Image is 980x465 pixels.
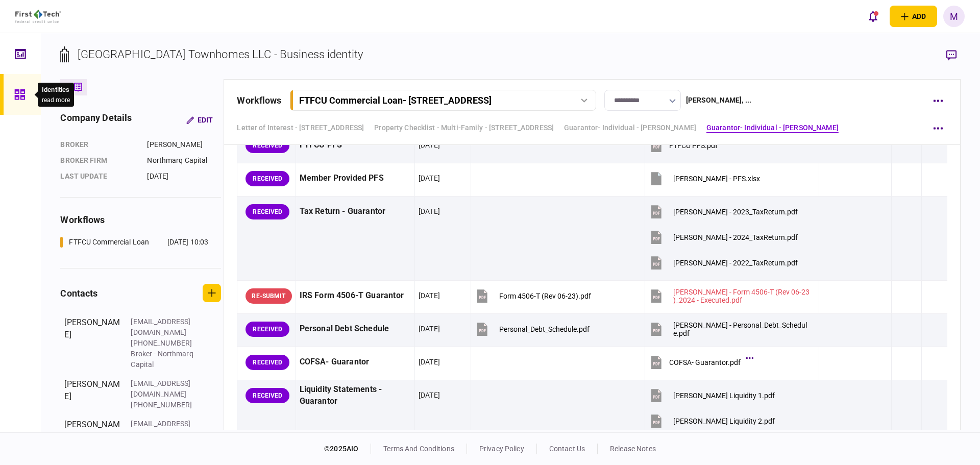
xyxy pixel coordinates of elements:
div: [DATE] [419,173,440,183]
div: Liquidity Statements - Guarantor [300,384,411,407]
a: Property Checklist - Multi-Family - [STREET_ADDRESS] [374,123,554,133]
div: [PERSON_NAME] [64,316,120,370]
div: Broker [60,139,137,150]
img: client company logo [15,10,61,23]
button: Jella - 2024_TaxReturn.pdf [649,226,798,249]
div: [GEOGRAPHIC_DATA] Townhomes LLC - Business identity [78,46,363,63]
div: company details [60,111,132,129]
div: [PERSON_NAME] [64,419,120,461]
button: Jella - 2023_TaxReturn.pdf [649,200,798,223]
div: FTFCU Commercial Loan - [STREET_ADDRESS] [299,95,492,106]
div: Jella Liquidity 2.pdf [673,417,775,425]
div: [DATE] [147,171,221,182]
div: [PERSON_NAME] [147,139,221,150]
button: Raghavender Jella - PFS.xlsx [649,167,760,190]
button: Jella Liquidity 1.pdf [649,384,775,407]
button: COFSA- Guarantor.pdf [649,351,751,374]
button: Form 4506-T (Rev 06-23).pdf [475,284,591,307]
div: Tax Return - Guarantor [300,200,411,223]
button: Jella - Form 4506-T (Rev 06-23)_2024 - Executed.pdf [649,284,810,307]
div: broker firm [60,155,137,166]
a: contact us [549,445,585,453]
div: FTFCU PFS [300,134,411,157]
button: open notifications list [862,6,884,27]
div: [DATE] [419,324,440,334]
div: Broker - Northmarq Capital [131,349,197,370]
div: RECEIVED [246,204,289,219]
button: Edit [178,111,221,129]
div: Jella Liquidity 1.pdf [673,391,775,400]
div: Personal_Debt_Schedule.pdf [499,325,590,333]
div: Jella - Personal_Debt_Schedule.pdf [673,321,810,337]
div: [EMAIL_ADDRESS][DOMAIN_NAME] [131,419,197,440]
div: workflows [60,213,221,227]
div: © 2025 AIO [324,444,371,454]
button: M [943,6,965,27]
div: [DATE] [419,357,440,367]
a: FTFCU Commercial Loan[DATE] 10:03 [60,237,208,248]
div: [DATE] [419,290,440,301]
a: release notes [610,445,656,453]
div: last update [60,171,137,182]
div: [PHONE_NUMBER] [131,338,197,349]
button: Jella - Personal_Debt_Schedule.pdf [649,317,810,340]
div: FTFCU Commercial Loan [69,237,149,248]
div: COFSA- Guarantor [300,351,411,374]
div: COFSA- Guarantor.pdf [669,358,741,366]
div: [PERSON_NAME] [64,378,120,410]
div: [DATE] [419,140,440,150]
div: RECEIVED [246,171,289,186]
button: Jella Liquidity 2.pdf [649,409,775,432]
div: RECEIVED [246,138,289,153]
a: privacy policy [479,445,524,453]
div: IRS Form 4506-T Guarantor [300,284,411,307]
div: RECEIVED [246,355,289,370]
button: open adding identity options [890,6,937,27]
div: [PHONE_NUMBER] [131,400,197,410]
div: [DATE] [419,390,440,400]
button: Jella - 2022_TaxReturn.pdf [649,251,798,274]
a: Guarantor- Individual - [PERSON_NAME] [564,123,696,133]
div: [DATE] [419,206,440,216]
div: RECEIVED [246,322,289,337]
div: workflows [237,93,281,107]
div: Identities [42,85,70,95]
button: FTFCU Commercial Loan- [STREET_ADDRESS] [290,90,596,111]
button: read more [42,96,70,104]
div: [EMAIL_ADDRESS][DOMAIN_NAME] [131,316,197,338]
div: Form 4506-T (Rev 06-23).pdf [499,292,591,300]
button: Personal_Debt_Schedule.pdf [475,317,590,340]
div: [PERSON_NAME] , ... [686,95,751,106]
div: Raghavender Jella - PFS.xlsx [673,175,760,183]
div: RECEIVED [246,388,289,403]
a: Letter of Interest - [STREET_ADDRESS] [237,123,364,133]
div: Jella - 2024_TaxReturn.pdf [673,233,798,241]
div: Northmarq Capital [147,155,221,166]
div: Personal Debt Schedule [300,317,411,340]
a: Guarantor- Individual - [PERSON_NAME] [706,123,839,133]
button: FTFCU PFS.pdf [649,134,728,157]
div: Jella - 2022_TaxReturn.pdf [673,259,798,267]
a: terms and conditions [383,445,454,453]
div: [EMAIL_ADDRESS][DOMAIN_NAME] [131,378,197,400]
div: FTFCU PFS.pdf [669,141,718,150]
div: Jella - Form 4506-T (Rev 06-23)_2024 - Executed.pdf [673,288,810,304]
div: contacts [60,286,97,300]
div: Jella - 2023_TaxReturn.pdf [673,208,798,216]
div: Member Provided PFS [300,167,411,190]
div: [DATE] 10:03 [167,237,209,248]
div: RE-SUBMIT [246,288,291,304]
